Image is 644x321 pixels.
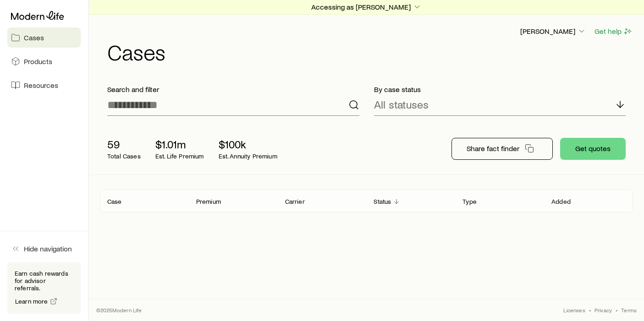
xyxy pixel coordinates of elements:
span: Cases [24,33,44,42]
p: Accessing as [PERSON_NAME] [311,2,422,11]
span: • [616,306,617,314]
p: Est. Life Premium [155,152,204,160]
p: © 2025 Modern Life [96,306,142,314]
p: Carrier [285,198,305,205]
p: $100k [219,138,277,151]
span: • [589,306,591,314]
a: Cases [7,27,81,48]
a: Terms [621,306,637,314]
span: Products [24,57,52,66]
span: Hide navigation [24,244,72,253]
a: Products [7,51,81,71]
p: Search and filter [107,85,359,94]
button: Get quotes [560,138,626,160]
p: All statuses [374,98,429,111]
button: Get help [594,26,633,37]
a: Licenses [563,306,585,314]
p: 59 [107,138,141,151]
a: Resources [7,75,81,95]
p: Added [551,198,571,205]
p: Status [374,198,391,205]
span: Learn more [15,298,48,305]
p: Premium [196,198,221,205]
p: Case [107,198,122,205]
p: Total Cases [107,152,141,160]
p: By case status [374,85,626,94]
p: Share fact finder [467,144,519,153]
p: $1.01m [155,138,204,151]
button: Hide navigation [7,239,81,259]
p: Type [462,198,477,205]
h1: Cases [107,41,633,63]
button: Share fact finder [451,138,553,160]
p: [PERSON_NAME] [520,27,586,36]
p: Est. Annuity Premium [219,152,277,160]
button: [PERSON_NAME] [520,26,587,37]
p: Earn cash rewards for advisor referrals. [15,270,73,292]
span: Resources [24,81,58,90]
div: Earn cash rewards for advisor referrals.Learn more [7,262,81,314]
div: Client cases [100,190,633,212]
a: Privacy [594,306,612,314]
